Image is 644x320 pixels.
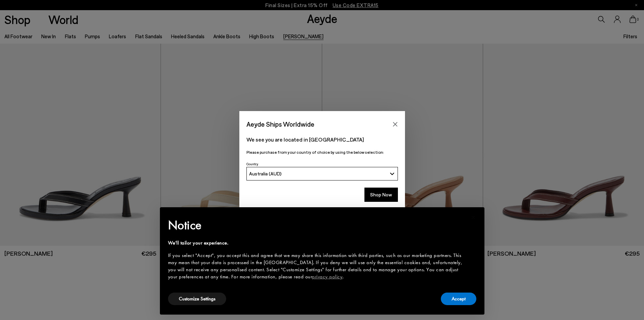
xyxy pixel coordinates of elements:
button: Shop Now [364,188,398,202]
button: Customize Settings [168,293,226,305]
a: privacy policy [312,273,342,280]
div: If you select "Accept", you accept this and agree that we may share this information with third p... [168,252,466,280]
button: Close this notice [466,209,482,226]
div: We'll tailor your experience. [168,239,466,247]
p: We see you are located in [GEOGRAPHIC_DATA] [246,135,398,144]
span: Australia (AUD) [249,171,282,176]
span: Country [246,162,258,166]
span: × [471,212,476,222]
button: Accept [441,293,476,305]
span: Aeyde Ships Worldwide [246,118,314,130]
p: Please purchase from your country of choice by using the below selection: [246,149,398,155]
button: Close [390,119,400,129]
h2: Notice [168,216,466,234]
